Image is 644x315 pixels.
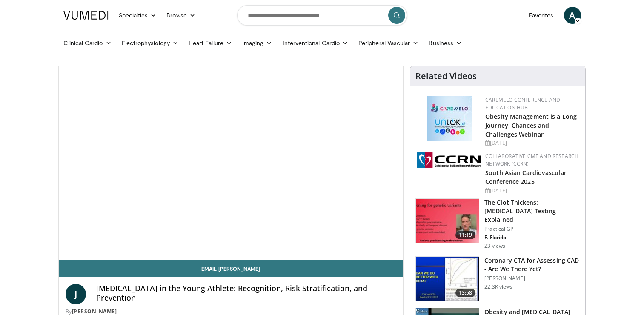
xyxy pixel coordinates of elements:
video-js: Video Player [59,66,404,260]
img: 34b2b9a4-89e5-4b8c-b553-8a638b61a706.150x105_q85_crop-smart_upscale.jpg [416,257,479,301]
a: Interventional Cardio [278,34,354,52]
a: South Asian Cardiovascular Conference 2025 [485,169,567,186]
span: 11:19 [455,231,476,239]
h3: Coronary CTA for Assessing CAD - Are We There Yet? [484,256,580,273]
div: [DATE] [485,187,578,195]
a: Favorites [524,7,559,24]
a: Browse [161,7,200,24]
a: Business [424,34,467,52]
h3: The Clot Thickens: [MEDICAL_DATA] Testing Explained [484,198,580,224]
a: J [66,284,86,304]
a: Specialties [114,7,162,24]
p: Practical GP [484,226,580,232]
a: [PERSON_NAME] [72,308,117,315]
a: Peripheral Vascular [353,34,424,52]
a: Heart Failure [183,34,237,52]
a: Obesity Management is a Long Journey: Chances and Challenges Webinar [485,112,577,138]
img: a04ee3ba-8487-4636-b0fb-5e8d268f3737.png.150x105_q85_autocrop_double_scale_upscale_version-0.2.png [417,152,481,168]
p: 23 views [484,243,505,249]
img: 7b0db7e1-b310-4414-a1d3-dac447dbe739.150x105_q85_crop-smart_upscale.jpg [416,199,479,243]
span: 13:58 [455,289,476,297]
a: Electrophysiology [117,34,183,52]
a: CaReMeLO Conference and Education Hub [485,96,560,111]
p: F. Florido [484,234,580,241]
a: A [564,7,581,24]
a: 11:19 The Clot Thickens: [MEDICAL_DATA] Testing Explained Practical GP F. Florido 23 views [415,198,580,249]
input: Search topics, interventions [237,5,407,26]
a: Imaging [237,34,278,52]
h4: [MEDICAL_DATA] in the Young Athlete: Recognition, Risk Stratification, and Prevention [96,284,397,302]
a: Collaborative CME and Research Network (CCRN) [485,152,578,167]
p: [PERSON_NAME] [484,275,580,282]
a: 13:58 Coronary CTA for Assessing CAD - Are We There Yet? [PERSON_NAME] 22.3K views [415,256,580,301]
h4: Related Videos [415,71,477,81]
p: 22.3K views [484,283,512,290]
img: 45df64a9-a6de-482c-8a90-ada250f7980c.png.150x105_q85_autocrop_double_scale_upscale_version-0.2.jpg [427,96,472,141]
img: VuMedi Logo [63,11,109,20]
div: [DATE] [485,139,578,147]
a: Email [PERSON_NAME] [59,260,404,277]
a: Clinical Cardio [58,34,117,52]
